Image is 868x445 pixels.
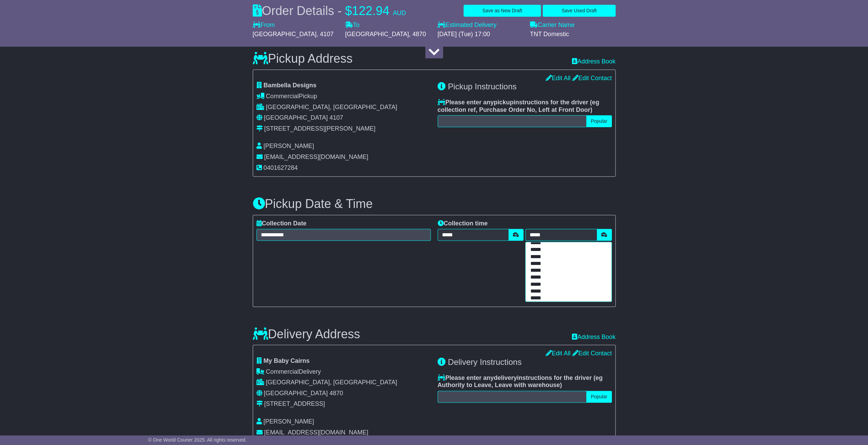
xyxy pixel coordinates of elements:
a: Edit Contact [572,75,612,81]
a: Edit Contact [572,350,612,357]
span: [EMAIL_ADDRESS][DOMAIN_NAME] [264,153,368,160]
span: 4870 [329,390,343,397]
span: [GEOGRAPHIC_DATA] [264,390,328,397]
button: Popular [586,115,612,127]
span: Commercial [266,93,299,100]
span: [EMAIL_ADDRESS][DOMAIN_NAME] [264,429,368,436]
span: [GEOGRAPHIC_DATA], [GEOGRAPHIC_DATA] [266,379,397,386]
span: © One World Courier 2025. All rights reserved. [148,437,247,443]
a: Address Book [572,333,615,340]
span: , 4870 [409,31,426,38]
span: [GEOGRAPHIC_DATA], [GEOGRAPHIC_DATA] [266,104,397,110]
div: TNT Domestic [530,31,616,38]
h3: Delivery Address [253,327,360,341]
a: Edit All [545,75,570,81]
div: Order Details - [253,3,406,18]
label: Carrier Name [530,21,575,29]
div: [STREET_ADDRESS][PERSON_NAME] [264,125,376,133]
label: Collection Date [256,220,307,227]
span: , 4107 [317,31,334,38]
a: Address Book [572,58,615,65]
span: Commercial [266,368,299,375]
button: Save as New Draft [464,5,541,17]
label: Collection time [438,220,488,227]
span: eg collection ref, Purchase Order No, Left at Front Door [438,99,599,113]
a: Edit All [545,350,570,357]
span: My Baby Cairns [264,357,310,364]
div: [DATE] (Tue) 17:00 [438,31,523,38]
span: AUD [393,10,406,16]
span: Delivery Instructions [448,357,521,367]
span: delivery [494,374,517,381]
label: To [345,21,359,29]
span: 4107 [329,114,343,121]
span: pickup [494,99,514,106]
span: [PERSON_NAME] [264,143,314,149]
div: [STREET_ADDRESS] [264,400,325,408]
div: Delivery [256,368,431,376]
span: eg Authority to Leave, Leave with warehouse [438,374,603,389]
span: Bambella Designs [264,82,317,89]
label: Estimated Delivery [438,21,523,29]
h3: Pickup Date & Time [253,197,616,211]
label: Please enter any instructions for the driver ( ) [438,99,612,114]
label: From [253,21,275,29]
button: Save Used Draft [543,5,615,17]
span: [GEOGRAPHIC_DATA] [253,31,317,38]
span: 0401627284 [264,164,298,171]
div: Pickup [256,93,431,100]
span: Pickup Instructions [448,82,516,91]
span: [PERSON_NAME] [264,418,314,425]
span: 122.94 [352,4,389,18]
button: Popular [586,391,612,403]
h3: Pickup Address [253,52,353,65]
span: $ [345,4,352,18]
label: Please enter any instructions for the driver ( ) [438,374,612,389]
span: [GEOGRAPHIC_DATA] [345,31,409,38]
span: [GEOGRAPHIC_DATA] [264,114,328,121]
